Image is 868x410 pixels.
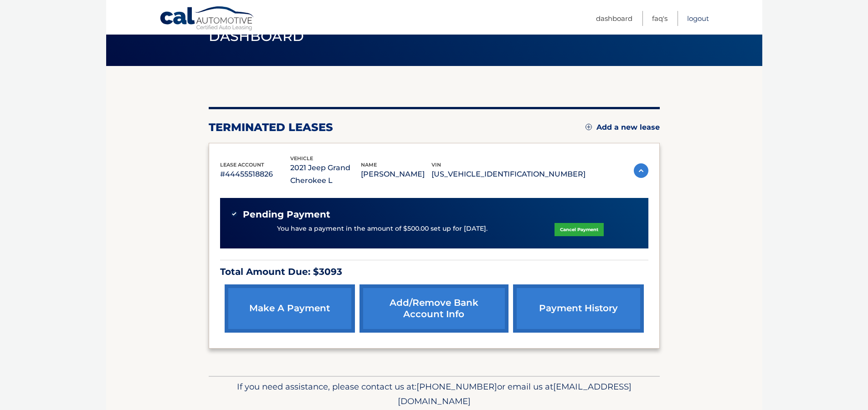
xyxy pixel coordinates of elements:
[290,155,313,162] span: vehicle
[586,123,660,132] a: Add a new lease
[431,168,586,181] p: [US_VEHICLE_IDENTIFICATION_NUMBER]
[209,28,304,45] span: Dashboard
[215,380,654,409] p: If you need assistance, please contact us at: or email us at
[209,121,333,134] h2: terminated leases
[159,6,255,32] a: Cal Automotive
[220,162,264,168] span: lease account
[231,211,237,217] img: check-green.svg
[652,11,668,26] a: FAQ's
[555,223,604,236] a: Cancel Payment
[586,124,592,130] img: add.svg
[596,11,632,26] a: Dashboard
[431,162,441,168] span: vin
[277,224,488,234] p: You have a payment in the amount of $500.00 set up for [DATE].
[634,163,648,178] img: accordion-active.svg
[290,162,361,187] p: 2021 Jeep Grand Cherokee L
[220,168,291,181] p: #44455518826
[398,381,632,406] span: [EMAIL_ADDRESS][DOMAIN_NAME]
[416,381,497,392] span: [PHONE_NUMBER]
[687,11,709,26] a: Logout
[513,284,643,333] a: payment history
[243,209,330,220] span: Pending Payment
[360,284,508,333] a: Add/Remove bank account info
[225,284,355,333] a: make a payment
[361,162,377,168] span: name
[220,264,648,280] p: Total Amount Due: $3093
[361,168,431,181] p: [PERSON_NAME]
